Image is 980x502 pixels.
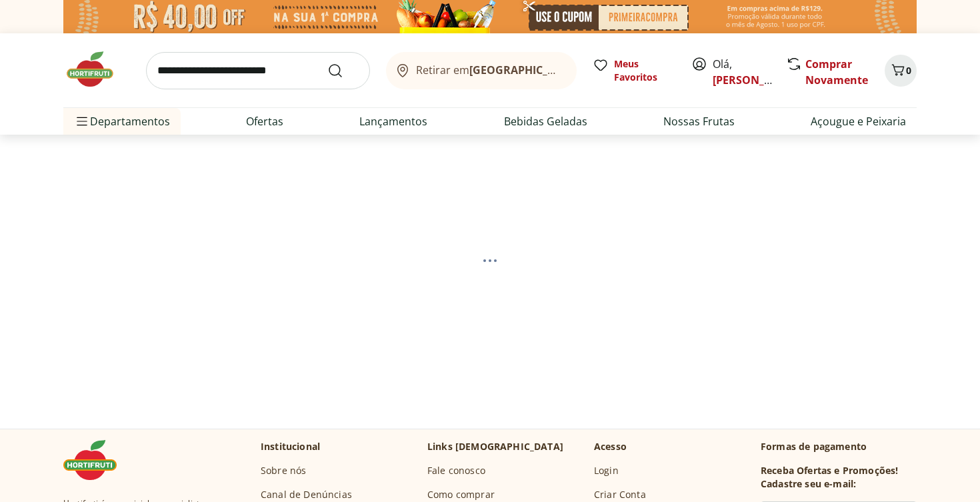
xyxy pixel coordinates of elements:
[594,488,646,501] a: Criar Conta
[261,488,352,501] a: Canal de Denúncias
[327,63,359,79] button: Submit Search
[427,464,485,477] a: Fale conosco
[427,440,563,453] p: Links [DEMOGRAPHIC_DATA]
[761,464,898,477] h3: Receba Ofertas e Promoções!
[594,440,627,453] p: Acesso
[885,55,917,87] button: Carrinho
[74,105,170,137] span: Departamentos
[359,113,427,129] a: Lançamentos
[761,440,917,453] p: Formas de pagamento
[74,105,90,137] button: Menu
[594,464,619,477] a: Login
[713,73,799,87] a: [PERSON_NAME]
[261,440,320,453] p: Institucional
[811,113,906,129] a: Açougue e Peixaria
[427,488,495,501] a: Como comprar
[593,57,675,84] a: Meus Favoritos
[504,113,587,129] a: Bebidas Geladas
[805,57,868,87] a: Comprar Novamente
[386,52,577,89] button: Retirar em[GEOGRAPHIC_DATA]/[GEOGRAPHIC_DATA]
[146,52,370,89] input: search
[63,49,130,89] img: Hortifruti
[63,440,130,480] img: Hortifruti
[246,113,283,129] a: Ofertas
[261,464,306,477] a: Sobre nós
[713,56,772,88] span: Olá,
[469,63,694,77] b: [GEOGRAPHIC_DATA]/[GEOGRAPHIC_DATA]
[761,477,856,491] h3: Cadastre seu e-mail:
[416,64,563,76] span: Retirar em
[614,57,675,84] span: Meus Favoritos
[663,113,735,129] a: Nossas Frutas
[906,64,911,77] span: 0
